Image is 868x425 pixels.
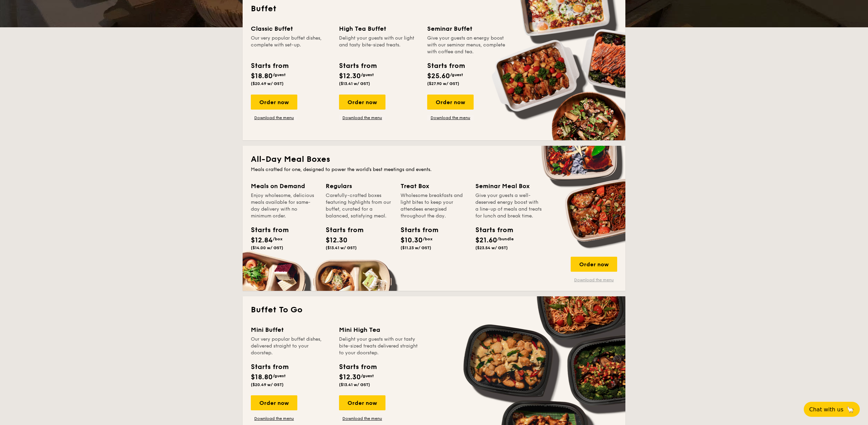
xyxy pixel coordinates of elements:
[251,382,284,387] span: ($20.49 w/ GST)
[401,225,431,235] div: Starts from
[804,402,860,417] button: Chat with us🦙
[251,325,331,335] div: Mini Buffet
[450,72,463,77] span: /guest
[401,192,467,219] div: Wholesome breakfasts and light bites to keep your attendees energised throughout the day.
[251,192,317,219] div: Enjoy wholesome, delicious meals available for same-day delivery with no minimum order.
[251,166,617,173] div: Meals crafted for one, designed to power the world's best meetings and events.
[401,245,431,250] span: ($11.23 w/ GST)
[427,115,474,121] a: Download the menu
[251,24,331,33] div: Classic Buffet
[251,95,297,110] div: Order now
[339,373,361,381] span: $12.30
[571,277,617,283] a: Download the menu
[361,72,374,77] span: /guest
[423,237,433,241] span: /box
[497,237,514,241] span: /bundle
[326,236,348,244] span: $12.30
[339,115,385,121] a: Download the menu
[427,61,464,71] div: Starts from
[251,373,273,381] span: $18.80
[339,95,385,110] div: Order now
[251,61,288,71] div: Starts from
[427,24,507,33] div: Seminar Buffet
[273,237,283,241] span: /box
[251,336,331,356] div: Our very popular buffet dishes, delivered straight to your doorstep.
[339,395,385,410] div: Order now
[401,181,467,191] div: Treat Box
[475,236,497,244] span: $21.60
[361,373,374,378] span: /guest
[251,3,617,14] h2: Buffet
[251,35,331,55] div: Our very popular buffet dishes, complete with set-up.
[251,245,283,250] span: ($14.00 w/ GST)
[475,245,508,250] span: ($23.54 w/ GST)
[339,72,361,80] span: $12.30
[251,154,617,165] h2: All-Day Meal Boxes
[427,81,459,86] span: ($27.90 w/ GST)
[475,192,542,219] div: Give your guests a well-deserved energy boost with a line-up of meals and treats for lunch and br...
[339,336,419,356] div: Delight your guests with our tasty bite-sized treats delivered straight to your doorstep.
[339,24,419,33] div: High Tea Buffet
[571,257,617,272] div: Order now
[273,72,286,77] span: /guest
[251,115,297,121] a: Download the menu
[846,406,854,413] span: 🦙
[475,181,542,191] div: Seminar Meal Box
[251,181,317,191] div: Meals on Demand
[251,416,297,421] a: Download the menu
[251,236,273,244] span: $12.84
[475,225,506,235] div: Starts from
[251,362,288,372] div: Starts from
[251,81,284,86] span: ($20.49 w/ GST)
[273,373,286,378] span: /guest
[251,225,282,235] div: Starts from
[339,81,370,86] span: ($13.41 w/ GST)
[339,382,370,387] span: ($13.41 w/ GST)
[339,35,419,55] div: Delight your guests with our light and tasty bite-sized treats.
[401,236,423,244] span: $10.30
[339,416,385,421] a: Download the menu
[251,72,273,80] span: $18.80
[339,362,376,372] div: Starts from
[339,325,419,335] div: Mini High Tea
[339,61,376,71] div: Starts from
[326,225,356,235] div: Starts from
[809,406,843,413] span: Chat with us
[427,95,474,110] div: Order now
[427,35,507,55] div: Give your guests an energy boost with our seminar menus, complete with coffee and tea.
[326,245,357,250] span: ($13.41 w/ GST)
[251,304,617,315] h2: Buffet To Go
[251,395,297,410] div: Order now
[427,72,450,80] span: $25.60
[326,181,392,191] div: Regulars
[326,192,392,219] div: Carefully-crafted boxes featuring highlights from our buffet, curated for a balanced, satisfying ...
